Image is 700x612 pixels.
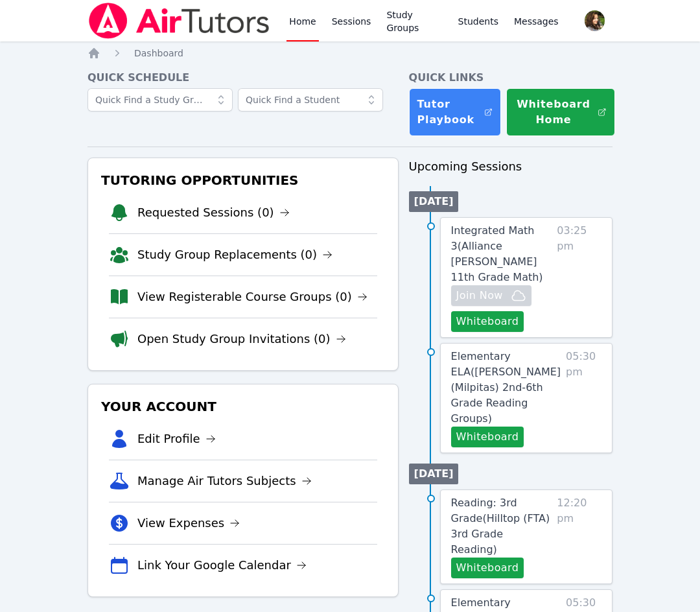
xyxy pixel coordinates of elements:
[451,558,524,578] button: Whiteboard
[87,88,233,112] input: Quick Find a Study Group
[451,223,552,285] a: Integrated Math 3(Alliance [PERSON_NAME] 11th Grade Math)
[137,246,332,264] a: Study Group Replacements (0)
[137,330,346,348] a: Open Study Group Invitations (0)
[409,70,612,86] h4: Quick Links
[99,395,388,418] h3: Your Account
[409,88,501,136] a: Tutor Playbook
[238,88,383,112] input: Quick Find a Student
[451,311,524,332] button: Whiteboard
[87,70,399,86] h4: Quick Schedule
[409,191,459,212] li: [DATE]
[514,15,559,28] span: Messages
[137,556,307,574] a: Link Your Google Calendar
[451,497,550,556] span: Reading: 3rd Grade ( Hilltop (FTA) 3rd Grade Reading )
[134,48,183,58] span: Dashboard
[137,288,367,306] a: View Registerable Course Groups (0)
[87,3,271,39] img: Air Tutors
[137,472,312,490] a: Manage Air Tutors Subjects
[409,464,459,484] li: [DATE]
[87,47,612,60] nav: Breadcrumb
[456,288,503,303] span: Join Now
[451,427,524,447] button: Whiteboard
[451,224,543,283] span: Integrated Math 3 ( Alliance [PERSON_NAME] 11th Grade Math )
[99,169,388,192] h3: Tutoring Opportunities
[557,495,601,578] span: 12:20 pm
[451,349,561,427] a: Elementary ELA([PERSON_NAME] (Milpitas) 2nd-6th Grade Reading Groups)
[451,495,552,558] a: Reading: 3rd Grade(Hilltop (FTA) 3rd Grade Reading)
[451,285,531,306] button: Join Now
[137,430,216,448] a: Edit Profile
[557,223,601,332] span: 03:25 pm
[506,88,615,136] button: Whiteboard Home
[134,47,183,60] a: Dashboard
[409,158,612,176] h3: Upcoming Sessions
[137,514,240,532] a: View Expenses
[137,204,290,222] a: Requested Sessions (0)
[451,350,561,425] span: Elementary ELA ( [PERSON_NAME] (Milpitas) 2nd-6th Grade Reading Groups )
[566,349,601,447] span: 05:30 pm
